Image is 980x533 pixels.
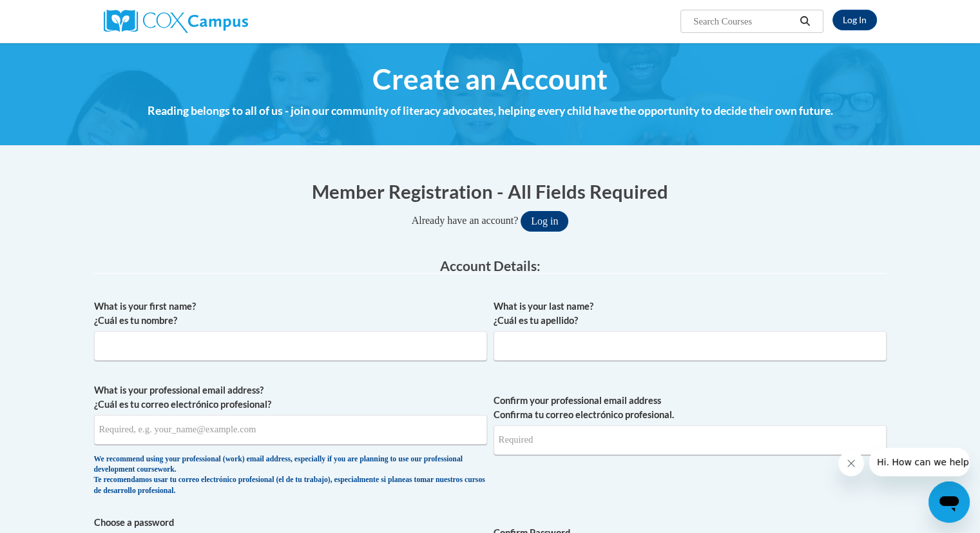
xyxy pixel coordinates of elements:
input: Metadata input [494,331,887,361]
input: Metadata input [94,331,487,361]
label: Confirm your professional email address Confirma tu correo electrónico profesional. [494,394,887,422]
span: Account Details: [440,257,541,274]
span: Already have an account? [412,215,519,226]
span: Create an Account [372,62,608,96]
iframe: Message from company [869,448,970,476]
label: What is your professional email address? ¿Cuál es tu correo electrónico profesional? [94,383,487,412]
label: What is your first name? ¿Cuál es tu nombre? [94,299,487,328]
a: Log In [832,10,877,30]
iframe: Button to launch messaging window [928,481,970,523]
h4: Reading belongs to all of us - join our community of literacy advocates, helping every child have... [94,103,887,119]
img: Cox Campus [104,10,248,33]
input: Search Courses [692,14,795,29]
input: Metadata input [94,415,487,445]
span: Hi. How can we help? [8,9,104,19]
h1: Member Registration - All Fields Required [94,178,887,205]
label: What is your last name? ¿Cuál es tu apellido? [494,299,887,328]
button: Log in [521,211,568,232]
input: Required [494,425,887,455]
button: Search [795,14,814,29]
iframe: Close message [838,450,864,476]
div: We recommend using your professional (work) email address, especially if you are planning to use ... [94,454,487,497]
